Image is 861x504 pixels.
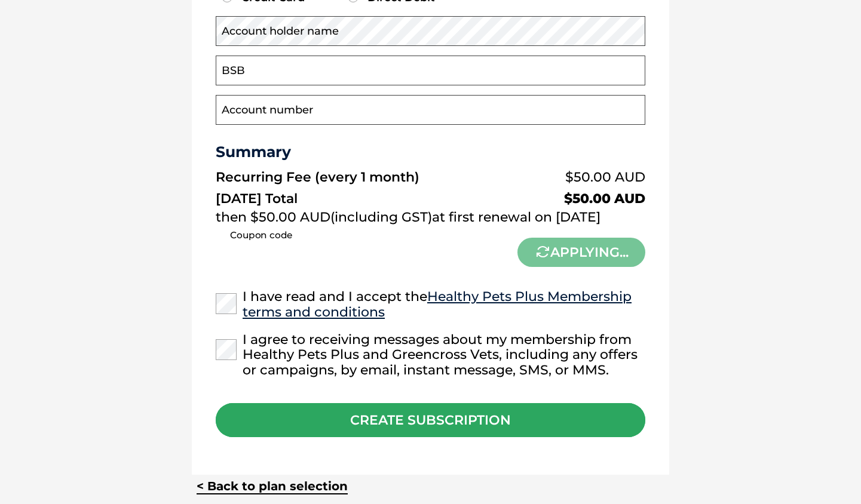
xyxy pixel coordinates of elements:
[243,288,632,320] a: Healthy Pets Plus Membership terms and conditions
[222,103,313,118] label: Account number
[216,339,237,360] input: I agree to receiving messages about my membership from Healthy Pets Plus and Greencross Vets, inc...
[222,63,245,79] label: BSB
[517,238,645,267] button: Applying...
[228,230,295,241] label: Coupon code
[197,479,348,494] a: < Back to plan selection
[216,167,521,188] td: Recurring Fee (every 1 month)
[521,188,645,207] td: $50.00 AUD
[216,289,645,320] label: I have read and I accept the
[216,332,645,378] label: I agree to receiving messages about my membership from Healthy Pets Plus and Greencross Vets, inc...
[216,143,645,161] h3: Summary
[216,293,237,314] input: I have read and I accept theHealthy Pets Plus Membership terms and conditions
[521,167,645,188] td: $50.00 AUD
[330,209,432,225] span: (including GST)
[216,188,521,207] td: [DATE] Total
[216,403,645,437] div: CREATE SUBSCRIPTION
[216,207,645,228] td: then $50.00 AUD at first renewal on [DATE]
[222,24,339,39] label: Account holder name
